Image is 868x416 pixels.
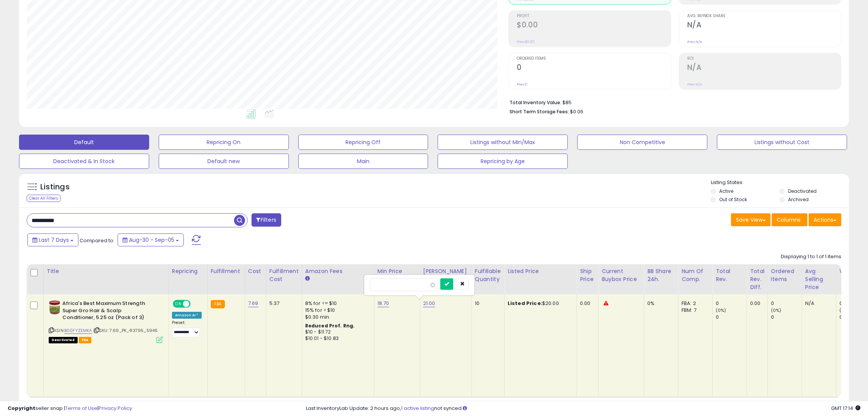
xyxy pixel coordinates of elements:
div: Displaying 1 to 1 of 1 items [781,253,841,260]
div: Clear All Filters [27,195,61,202]
b: Listed Price: [508,300,542,307]
span: Ordered Items [517,57,671,61]
div: 0 [716,300,747,307]
div: ASIN: [49,300,163,342]
div: 10 [475,300,499,307]
span: $0.06 [570,108,583,115]
a: 18.70 [377,300,389,307]
span: 2025-09-15 17:14 GMT [831,405,860,412]
small: Prev: N/A [687,82,702,87]
div: Total Rev. Diff. [750,267,764,291]
a: 21.00 [423,300,435,307]
div: $0.30 min [305,314,368,321]
div: Total Rev. [716,267,744,283]
button: Listings without Min/Max [438,135,568,150]
div: 0 [771,314,802,321]
button: Save View [731,213,771,226]
a: 1 active listing [401,405,434,412]
b: Total Inventory Value: [510,99,561,106]
button: Non Competitive [577,135,707,150]
small: Amazon Fees. [305,275,310,282]
div: Last InventoryLab Update: 2 hours ago, not synced. [306,405,860,412]
div: $10 - $11.72 [305,329,368,335]
small: Prev: $0.00 [517,40,535,44]
button: Aug-30 - Sep-05 [118,233,184,246]
h2: N/A [687,21,841,31]
div: Num of Comp. [682,267,709,283]
h2: $0.00 [517,21,671,31]
div: Avg Selling Price [805,267,833,291]
li: $85 [510,97,836,106]
div: Title [47,267,166,275]
div: $20.00 [508,300,571,307]
div: BB Share 24h. [647,267,675,283]
b: Reduced Prof. Rng. [305,322,355,329]
button: Repricing by Age [438,154,568,169]
button: Deactivated & In Stock [19,154,149,169]
button: Default [19,135,149,150]
span: Last 7 Days [39,236,69,244]
span: ON [174,301,183,307]
small: FBA [211,300,225,308]
div: Fulfillment [211,267,242,275]
label: Active [719,188,733,194]
div: [PERSON_NAME] [423,267,468,275]
strong: Copyright [8,405,35,412]
div: 8% for <= $10 [305,300,368,307]
b: Africa's Best Maximum Strength Super Gro Hair & Scalp Conditioner, 5.25 oz (Pack of 3) [62,300,155,323]
small: Prev: N/A [687,40,702,44]
div: 0 [771,300,802,307]
span: Profit [517,14,671,18]
div: Velocity [839,267,867,275]
span: | SKU: 7.69_PK_413795_5946 [93,327,158,333]
div: Current Buybox Price [602,267,641,283]
small: (0%) [771,307,782,313]
div: 0.00 [750,300,762,307]
span: Columns [777,216,801,224]
a: Terms of Use [65,405,97,412]
div: 5.37 [269,300,296,307]
img: 41PiF0D+R4S._SL40_.jpg [49,300,61,315]
div: $10.01 - $10.83 [305,335,368,342]
div: 0% [647,300,672,307]
div: Min Price [377,267,417,275]
div: Fulfillment Cost [269,267,299,283]
label: Out of Stock [719,196,747,203]
div: FBM: 7 [682,307,707,314]
div: Cost [248,267,263,275]
div: FBA: 2 [682,300,707,307]
div: seller snap | | [8,405,132,412]
h5: Listings [40,182,70,192]
span: Compared to: [80,237,115,244]
div: Preset: [172,320,202,337]
button: Filters [252,213,281,227]
span: Aug-30 - Sep-05 [129,236,174,244]
button: Columns [772,213,807,226]
div: Ordered Items [771,267,799,283]
div: Fulfillable Quantity [475,267,501,283]
b: Short Term Storage Fees: [510,108,569,115]
div: 0 [716,314,747,321]
button: Default new [159,154,289,169]
div: Ship Price [580,267,595,283]
div: 15% for > $10 [305,307,368,314]
button: Repricing Off [298,135,428,150]
small: (0%) [839,307,850,313]
small: (0%) [716,307,726,313]
h2: N/A [687,63,841,73]
div: 0.00 [580,300,592,307]
p: Listing States: [711,179,849,186]
div: Repricing [172,267,204,275]
div: N/A [805,300,830,307]
button: Last 7 Days [27,233,78,246]
button: Actions [809,213,841,226]
button: Main [298,154,428,169]
div: Listed Price [508,267,573,275]
button: Repricing On [159,135,289,150]
span: ROI [687,57,841,61]
span: All listings that are unavailable for purchase on Amazon for any reason other than out-of-stock [49,337,78,343]
label: Archived [788,196,809,203]
a: Privacy Policy [99,405,132,412]
small: Prev: 0 [517,82,527,87]
span: OFF [190,301,202,307]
